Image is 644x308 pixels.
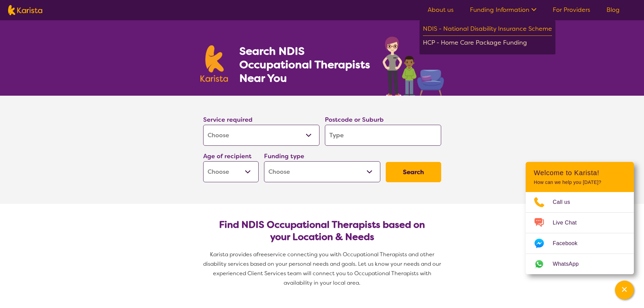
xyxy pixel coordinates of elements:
input: Type [325,125,441,146]
span: WhatsApp [553,259,587,269]
a: Web link opens in a new tab. [526,254,634,274]
a: Blog [606,6,620,14]
a: For Providers [553,6,590,14]
a: Funding Information [470,6,536,14]
span: service connecting you with Occupational Therapists and other disability services based on your p... [203,251,443,286]
span: Live Chat [553,218,585,228]
span: Facebook [553,238,586,248]
span: Karista provides a [210,251,257,258]
label: Age of recipient [203,152,252,160]
div: Channel Menu [526,162,634,274]
img: occupational-therapy [383,37,444,96]
span: Call us [553,197,578,207]
h2: Find NDIS Occupational Therapists based on your Location & Needs [209,219,436,243]
img: Karista logo [8,5,42,15]
label: Postcode or Suburb [325,116,384,124]
div: NDIS - National Disability Insurance Scheme [423,24,552,36]
ul: Choose channel [526,192,634,274]
div: HCP - Home Care Package Funding [423,38,552,49]
h2: Welcome to Karista! [534,169,626,177]
span: free [257,251,267,258]
label: Service required [203,116,253,124]
a: About us [428,6,454,14]
h1: Search NDIS Occupational Therapists Near You [239,44,371,85]
button: Channel Menu [615,281,634,300]
label: Funding type [264,152,304,160]
p: How can we help you [DATE]? [534,180,626,185]
img: Karista logo [200,45,228,82]
button: Search [386,162,441,182]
